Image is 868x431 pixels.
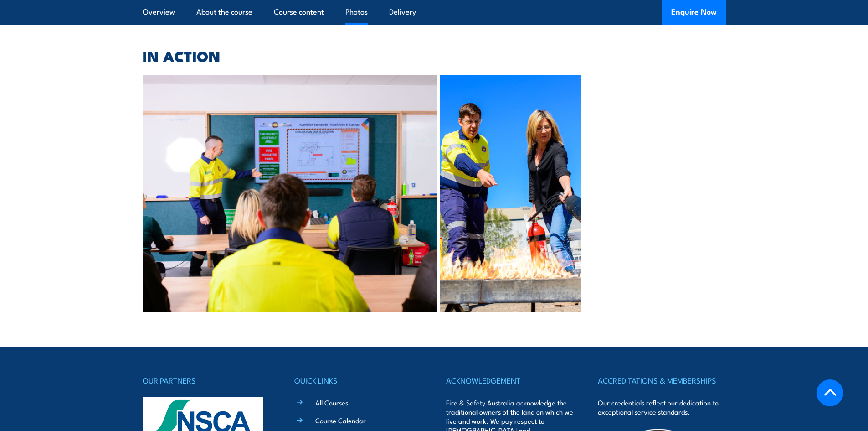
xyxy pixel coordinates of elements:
[315,415,366,425] a: Course Calendar
[143,75,437,312] img: Fire Safety Advisor
[440,75,581,312] img: Fire Extinguisher Training
[143,49,726,62] h2: IN ACTION
[294,374,422,387] h4: QUICK LINKS
[446,374,574,387] h4: ACKNOWLEDGEMENT
[315,398,348,407] a: All Courses
[598,398,725,416] p: Our credentials reflect our dedication to exceptional service standards.
[598,374,725,387] h4: ACCREDITATIONS & MEMBERSHIPS
[143,374,270,387] h4: OUR PARTNERS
